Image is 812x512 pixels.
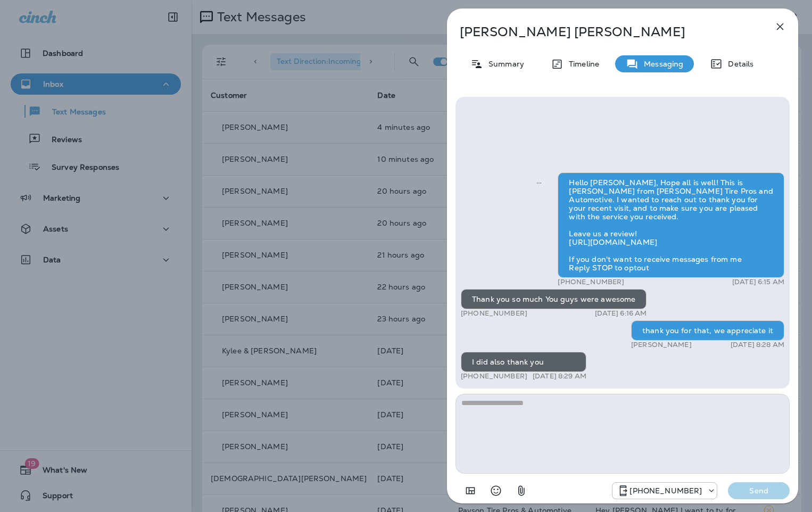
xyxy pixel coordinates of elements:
p: [PHONE_NUMBER] [461,372,527,381]
div: thank you for that, we appreciate it [631,320,784,341]
p: [PHONE_NUMBER] [558,278,624,286]
p: [DATE] 6:15 AM [732,278,784,286]
p: [PERSON_NAME] [631,341,692,349]
button: Add in a premade template [460,480,481,501]
p: [DATE] 6:16 AM [595,309,647,318]
p: Timeline [564,60,599,68]
p: Details [723,60,753,68]
div: +1 (928) 260-4498 [612,484,717,497]
p: [DATE] 8:28 AM [731,341,784,349]
div: I did also thank you [461,352,586,372]
button: Select an emoji [485,480,507,501]
div: Thank you so much You guys were awesome [461,289,647,309]
p: [DATE] 8:29 AM [533,372,586,381]
p: Summary [483,60,524,68]
p: [PERSON_NAME] [PERSON_NAME] [460,24,750,39]
div: Hello [PERSON_NAME], Hope all is well! This is [PERSON_NAME] from [PERSON_NAME] Tire Pros and Aut... [558,172,784,278]
p: [PHONE_NUMBER] [461,309,527,318]
span: Sent [536,177,542,187]
p: [PHONE_NUMBER] [629,486,702,495]
p: Messaging [639,60,683,68]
